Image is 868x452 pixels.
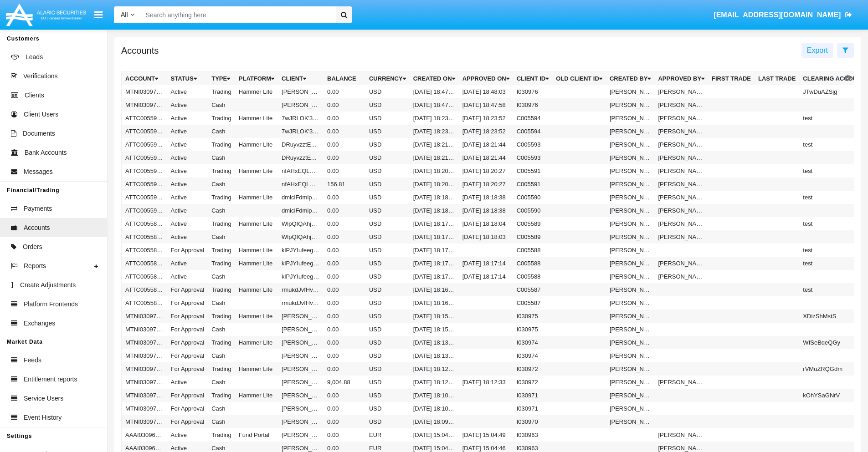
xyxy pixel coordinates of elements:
[513,283,553,296] td: C005587
[167,204,208,217] td: Active
[365,178,410,191] td: USD
[410,98,459,112] td: [DATE] 18:47:55
[23,71,57,81] span: Verifications
[513,230,553,244] td: C005589
[167,164,208,178] td: Active
[278,230,324,244] td: WlpQIQAhjLVZHYy
[324,376,365,389] td: 9,004.88
[654,72,708,86] th: Approved By
[365,164,410,178] td: USD
[513,296,553,310] td: C005587
[606,98,655,112] td: [PERSON_NAME]
[208,178,235,191] td: Cash
[278,125,324,138] td: 7wJRLOK'3mHALUB
[121,47,159,54] h5: Accounts
[410,112,459,125] td: [DATE] 18:23:46
[208,336,235,349] td: Trading
[122,112,167,125] td: ATTC005594A1
[410,296,459,310] td: [DATE] 18:16:33
[365,217,410,230] td: USD
[24,223,50,233] span: Accounts
[552,72,606,86] th: Old Client Id
[365,151,410,164] td: USD
[365,270,410,283] td: USD
[278,138,324,151] td: DRuyvzztEKacBsF
[122,362,167,376] td: MTNI030972A1
[278,151,324,164] td: DRuyvzztEKacBsF
[24,110,58,119] span: Client Users
[606,257,655,270] td: [PERSON_NAME]
[23,129,55,138] span: Documents
[410,125,459,138] td: [DATE] 18:23:45
[278,283,324,296] td: rmukdJvfHvqPmrW
[24,204,52,213] span: Payments
[278,349,324,362] td: [PERSON_NAME]
[410,204,459,217] td: [DATE] 18:18:31
[513,270,553,283] td: C005588
[122,244,167,257] td: ATTC005588A2
[606,244,655,257] td: [PERSON_NAME]
[410,349,459,362] td: [DATE] 18:13:58
[167,336,208,349] td: For Approval
[278,85,324,98] td: [PERSON_NAME]
[235,72,278,86] th: Platform
[167,349,208,362] td: For Approval
[365,376,410,389] td: USD
[208,376,235,389] td: Cash
[278,310,324,323] td: [PERSON_NAME]
[410,270,459,283] td: [DATE] 18:17:06
[606,164,655,178] td: [PERSON_NAME]
[324,257,365,270] td: 0.00
[410,362,459,376] td: [DATE] 18:12:28
[606,204,655,217] td: [PERSON_NAME]
[208,296,235,310] td: Cash
[235,85,278,98] td: Hammer Lite
[459,164,513,178] td: [DATE] 18:20:27
[365,138,410,151] td: USD
[235,112,278,125] td: Hammer Lite
[365,283,410,296] td: USD
[167,362,208,376] td: For Approval
[365,230,410,244] td: USD
[410,257,459,270] td: [DATE] 18:17:06
[324,138,365,151] td: 0.00
[324,362,365,376] td: 0.00
[654,85,708,98] td: [PERSON_NAME]
[324,349,365,362] td: 0.00
[26,52,43,62] span: Leads
[410,72,459,86] th: Created On
[459,72,513,86] th: Approved On
[167,257,208,270] td: Active
[278,270,324,283] td: klPJYIufeeglyHm
[167,323,208,336] td: For Approval
[365,191,410,204] td: USD
[122,164,167,178] td: ATTC005591A1
[410,151,459,164] td: [DATE] 18:21:37
[278,336,324,349] td: [PERSON_NAME]
[410,164,459,178] td: [DATE] 18:20:20
[606,191,655,204] td: [PERSON_NAME]
[208,204,235,217] td: Cash
[654,164,708,178] td: [PERSON_NAME]
[235,217,278,230] td: Hammer Lite
[459,270,513,283] td: [DATE] 18:17:14
[122,257,167,270] td: ATTC005588A1
[654,270,708,283] td: [PERSON_NAME]
[208,138,235,151] td: Trading
[208,151,235,164] td: Cash
[208,98,235,112] td: Cash
[513,98,553,112] td: I030976
[24,394,63,403] span: Service Users
[122,85,167,98] td: MTNI030976A1
[459,151,513,164] td: [DATE] 18:21:44
[654,138,708,151] td: [PERSON_NAME]
[654,178,708,191] td: [PERSON_NAME]
[278,178,324,191] td: nfAHxEQLMNexmgm
[606,85,655,98] td: [PERSON_NAME]
[365,98,410,112] td: USD
[122,191,167,204] td: ATTC005590A1
[208,362,235,376] td: Trading
[324,191,365,204] td: 0.00
[324,98,365,112] td: 0.00
[654,125,708,138] td: [PERSON_NAME]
